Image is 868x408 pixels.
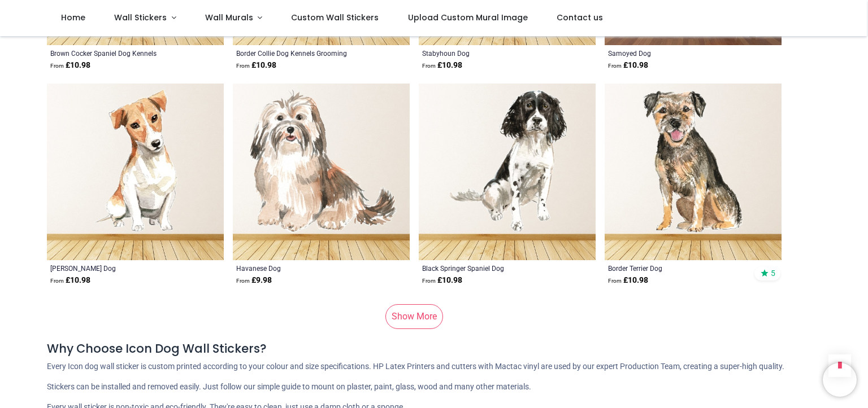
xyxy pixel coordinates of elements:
[385,304,443,329] a: Show More
[419,84,596,260] img: Black Springer Spaniel Dog Wall Sticker
[236,264,372,273] a: Havanese Dog
[608,278,622,284] span: From
[50,49,186,58] a: Brown Cocker Spaniel Dog Kennels Grooming
[605,84,782,260] img: Border Terrier Dog Wall Sticker
[205,12,253,23] span: Wall Murals
[50,264,186,273] a: [PERSON_NAME] Dog
[823,363,857,397] iframe: Brevo live chat
[422,49,558,58] a: Stabyhoun Dog
[50,63,64,69] span: From
[422,275,462,286] strong: £ 10.98
[47,340,821,357] h4: Why Choose Icon Dog Wall Stickers?
[608,49,744,58] a: Samoyed Dog
[236,60,276,71] strong: £ 10.98
[608,264,744,273] a: Border Terrier Dog
[236,278,250,284] span: From
[408,12,528,23] span: Upload Custom Mural Image
[422,60,462,71] strong: £ 10.98
[236,63,250,69] span: From
[47,361,821,372] p: Every Icon dog wall sticker is custom printed according to your colour and size specifications. H...
[114,12,167,23] span: Wall Stickers
[236,275,272,286] strong: £ 9.98
[50,275,90,286] strong: £ 10.98
[608,275,648,286] strong: £ 10.98
[50,60,90,71] strong: £ 10.98
[608,60,648,71] strong: £ 10.98
[233,84,410,260] img: Havanese Dog Wall Sticker
[608,63,622,69] span: From
[61,12,85,23] span: Home
[47,84,224,260] img: Jack Russell Dog Wall Sticker - Mod4
[557,12,603,23] span: Contact us
[291,12,379,23] span: Custom Wall Stickers
[771,268,775,278] span: 5
[47,381,821,393] p: Stickers can be installed and removed easily. Just follow our simple guide to mount on plaster, p...
[236,49,372,58] a: Border Collie Dog Kennels Grooming
[50,278,64,284] span: From
[422,264,558,273] a: Black Springer Spaniel Dog
[422,278,436,284] span: From
[422,63,436,69] span: From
